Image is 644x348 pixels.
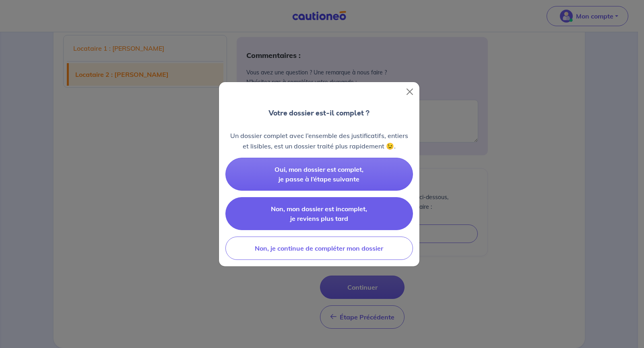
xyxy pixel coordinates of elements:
span: Oui, mon dossier est complet, je passe à l’étape suivante [275,165,363,183]
button: Close [403,85,416,98]
button: Oui, mon dossier est complet, je passe à l’étape suivante [225,158,413,191]
p: Un dossier complet avec l’ensemble des justificatifs, entiers et lisibles, est un dossier traité ... [225,130,413,151]
span: Non, je continue de compléter mon dossier [255,244,383,252]
span: Non, mon dossier est incomplet, je reviens plus tard [271,205,367,222]
button: Non, je continue de compléter mon dossier [225,237,413,260]
button: Non, mon dossier est incomplet, je reviens plus tard [225,197,413,230]
p: Votre dossier est-il complet ? [268,108,369,118]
